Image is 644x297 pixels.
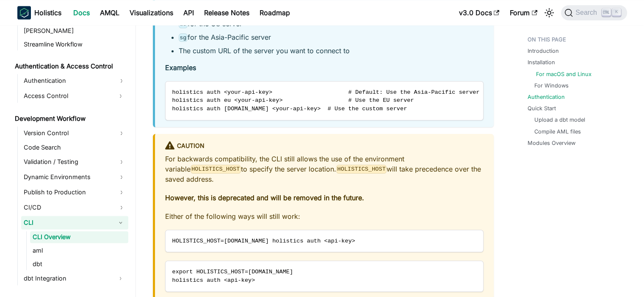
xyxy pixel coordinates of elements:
[179,46,484,56] li: The custom URL of the server you want to connect to
[172,89,480,95] span: holistics auth <your-api-key> # Default: Use the Asia-Pacific server
[21,216,113,229] a: CLI
[21,89,113,103] a: Access Control
[454,6,505,19] a: v3.0 Docs
[124,6,178,19] a: Visualizations
[528,47,559,55] a: Introduction
[612,8,621,16] kbd: K
[172,238,355,244] span: HOLISTICS_HOST=[DOMAIN_NAME] holistics auth <api-key>
[191,165,241,173] code: HOLISTICS_HOST
[165,211,484,221] p: Either of the following ways will still work:
[561,5,627,20] button: Search (Ctrl+K)
[179,33,188,42] code: sg
[505,6,542,19] a: Forum
[17,6,31,19] img: Holistics
[165,193,364,202] strong: However, this is deprecated and will be removed in the future.
[95,6,124,19] a: AMQL
[165,154,484,184] p: For backwards compatibility, the CLI still allows the use of the environment variable to specify ...
[21,126,128,140] a: Version Control
[179,32,484,42] li: for the Asia-Pacific server
[528,93,565,101] a: Authentication
[172,277,255,283] span: holistics auth <api-key>
[172,106,407,112] span: holistics auth [DOMAIN_NAME] <your-api-key> # Use the custom server
[178,6,199,19] a: API
[34,8,61,18] b: Holistics
[172,269,293,275] span: export HOLISTICS_HOST=[DOMAIN_NAME]
[336,165,387,173] code: HOLISTICS_HOST
[165,141,484,152] div: caution
[30,245,128,256] a: aml
[536,70,591,78] a: For macOS and Linux
[21,185,128,199] a: Publish to Production
[21,155,128,169] a: Validation / Testing
[21,38,128,50] a: Streamline Workflow
[30,231,128,243] a: CLI Overview
[113,216,128,229] button: Collapse sidebar category 'CLI'
[179,20,188,28] code: us
[21,74,128,87] a: Authentication
[172,97,414,104] span: holistics auth eu <your-api-key> # Use the EU server
[113,272,128,285] button: Expand sidebar category 'dbt Integration'
[21,201,128,214] a: CI/CD
[9,25,136,297] nav: Docs sidebar
[528,139,575,147] a: Modules Overview
[68,6,95,19] a: Docs
[528,58,555,66] a: Installation
[12,60,128,72] a: Authentication & Access Control
[534,116,585,124] a: Upload a dbt model
[165,63,196,72] strong: Examples
[21,272,113,285] a: dbt Integration
[21,170,128,184] a: Dynamic Environments
[113,89,128,103] button: Expand sidebar category 'Access Control'
[12,113,128,125] a: Development Workflow
[534,82,569,90] a: For Windows
[21,25,128,37] a: [PERSON_NAME]
[199,6,254,19] a: Release Notes
[21,142,128,153] a: Code Search
[573,9,602,16] span: Search
[30,258,128,270] a: dbt
[528,104,556,112] a: Quick Start
[254,6,295,19] a: Roadmap
[534,128,581,136] a: Compile AML files
[17,6,61,19] a: HolisticsHolistics
[542,6,556,19] button: Switch between dark and light mode (currently light mode)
